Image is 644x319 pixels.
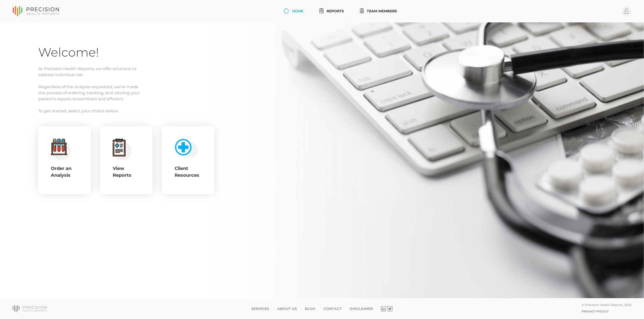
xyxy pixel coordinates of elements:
div: Order an Analysis [51,165,78,179]
a: Reports [317,7,346,16]
a: Team Members [358,7,399,16]
a: Blog [305,307,315,311]
a: About Us [277,307,297,311]
a: Services [251,307,269,311]
a: Disclaimer [350,307,373,311]
p: Regardless of the analysis requested, we've made the process of ordering, tracking, and viewing y... [38,84,606,102]
div: © Precision Health Reports, 2025 [582,303,631,307]
p: At Precision Health Reports, we offer solutions to address individual risk. [38,66,606,78]
div: Client Resources [175,165,202,179]
a: Privacy Policy [582,309,609,313]
a: Home [281,7,305,16]
h1: Welcome! [38,45,606,60]
div: View Reports [113,165,140,179]
p: To get started, select your choice below. [38,108,606,114]
a: Contact [324,307,342,311]
img: client-resource.c5a3b187.png [172,136,198,158]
